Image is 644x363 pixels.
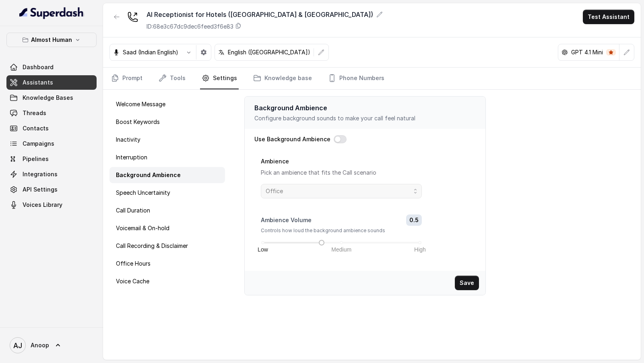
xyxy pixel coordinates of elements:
[147,23,233,31] p: ID: 68e3c67dc9dec6feed3f6e83
[6,75,97,90] a: Assistants
[254,103,476,113] p: Background Ambience
[331,245,351,254] span: Medium
[116,136,140,144] p: Inactivity
[261,216,312,224] label: Ambience Volume
[123,48,178,56] p: Saad (Indian English)
[6,152,97,166] a: Pipelines
[116,118,160,126] p: Boost Keywords
[414,245,426,254] span: High
[116,171,181,179] p: Background Ambience
[116,260,151,268] p: Office Hours
[19,6,84,19] img: light.svg
[455,276,479,290] button: Save
[261,184,422,198] button: Office
[116,100,165,108] p: Welcome Message
[571,48,603,56] p: GPT 4.1 Mini
[109,68,634,89] nav: Tabs
[116,242,188,250] p: Call Recording & Disclaimer
[6,33,97,47] button: Almost Human
[326,68,386,89] a: Phone Numbers
[6,198,97,212] a: Voices Library
[6,182,97,197] a: API Settings
[261,158,289,165] label: Ambience
[254,114,476,122] p: Configure background sounds to make your call feel natural
[109,68,144,89] a: Prompt
[31,35,72,45] p: Almost Human
[254,135,330,143] p: Use Background Ambience
[157,68,187,89] a: Tools
[406,214,422,226] span: 0.5
[6,106,97,120] a: Threads
[147,10,383,19] div: AI Receptionist for Hotels ([GEOGRAPHIC_DATA] & [GEOGRAPHIC_DATA])
[6,121,97,136] a: Contacts
[116,206,150,214] p: Call Duration
[228,48,310,56] p: English ([GEOGRAPHIC_DATA])
[6,167,97,181] a: Integrations
[266,186,411,196] span: Office
[252,68,314,89] a: Knowledge base
[6,91,97,105] a: Knowledge Bases
[261,227,422,234] p: Controls how loud the background ambience sounds
[6,60,97,74] a: Dashboard
[561,49,568,56] svg: openai logo
[116,153,147,161] p: Interruption
[116,189,170,197] p: Speech Uncertainity
[116,224,169,232] p: Voicemail & On-hold
[261,168,422,177] p: Pick an ambience that fits the Call scenario
[116,277,149,285] p: Voice Cache
[6,136,97,151] a: Campaigns
[258,245,268,254] span: Low
[583,10,634,24] button: Test Assistant
[6,334,97,357] a: Anoop
[200,68,239,89] a: Settings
